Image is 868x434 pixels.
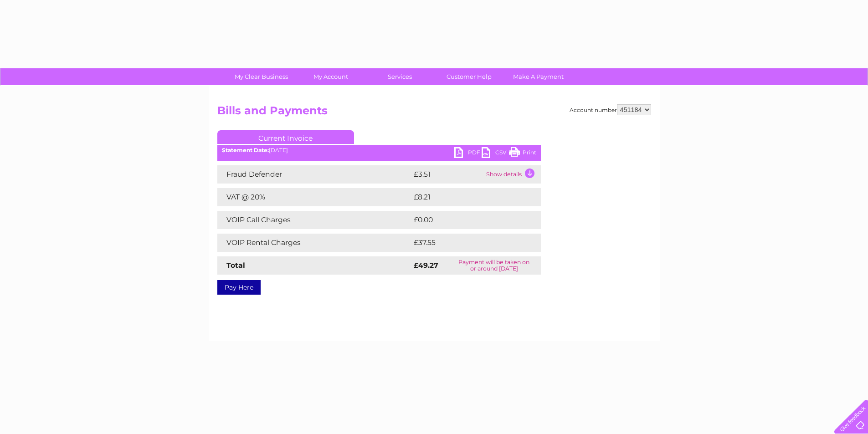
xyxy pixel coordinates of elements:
[509,147,536,160] a: Print
[217,280,261,295] a: Pay Here
[217,130,354,144] a: Current Invoice
[454,147,482,160] a: PDF
[414,261,438,270] strong: £49.27
[217,211,411,229] td: VOIP Call Charges
[411,188,518,206] td: £8.21
[484,165,541,184] td: Show details
[217,188,411,206] td: VAT @ 20%
[482,147,509,160] a: CSV
[222,147,269,153] b: Statement Date:
[226,261,245,270] strong: Total
[217,234,411,252] td: VOIP Rental Charges
[293,68,368,85] a: My Account
[217,147,541,153] div: [DATE]
[447,256,541,275] td: Payment will be taken on or around [DATE]
[431,68,507,85] a: Customer Help
[501,68,576,85] a: Make A Payment
[217,104,651,122] h2: Bills and Payments
[570,104,651,115] div: Account number
[411,234,522,252] td: £37.55
[411,211,520,229] td: £0.00
[217,165,411,184] td: Fraud Defender
[411,165,484,184] td: £3.51
[224,68,299,85] a: My Clear Business
[362,68,437,85] a: Services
